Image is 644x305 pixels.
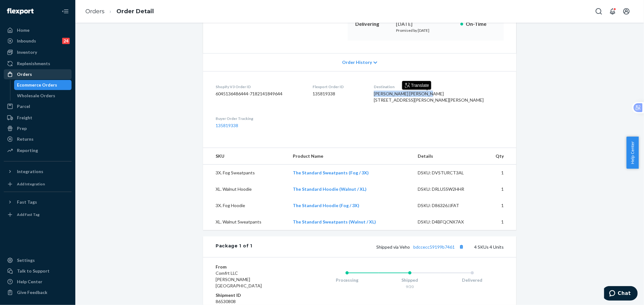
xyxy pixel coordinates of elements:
[203,181,288,197] td: XL. Walnut Hoodie
[413,244,455,250] a: bdccecc59199b7461
[4,69,72,79] a: Orders
[17,93,56,99] div: Wholesale Orders
[14,91,72,101] a: Wholesale Orders
[466,20,496,28] p: On-Time
[17,181,45,187] div: Add Integration
[4,113,72,123] a: Freight
[17,279,42,285] div: Help Center
[418,186,477,192] div: DSKU: DRLU5SW2HHR
[418,202,477,209] div: DSKU: D86326JJFAT
[4,59,72,69] a: Replenishments
[252,243,504,251] div: 4 SKUs 4 Units
[4,47,72,57] a: Inventory
[293,219,376,224] a: The Standard Sweatpants (Walnut / XL)
[457,243,465,251] button: Copy tracking number
[4,210,72,220] a: Add Fast Tag
[216,116,303,121] dt: Buyer Order Tracking
[374,84,504,89] dt: Destination
[378,277,441,283] div: Shipped
[17,136,34,142] div: Returns
[62,38,70,44] div: 24
[482,165,516,181] td: 1
[418,170,477,176] div: DSKU: DVSTURCT3AL
[4,101,72,111] a: Parcel
[620,5,633,18] button: Open account menu
[293,186,367,192] a: The Standard Hoodie (Walnut / XL)
[604,286,638,302] iframe: Opens a widget where you can chat to one of our agents
[4,134,72,144] a: Returns
[17,199,37,205] div: Fast Tags
[216,298,291,305] dd: 86530808
[203,165,288,181] td: 3X. Fog Sweatpants
[4,25,72,35] a: Home
[355,20,391,28] p: Delivering
[342,59,372,65] span: Order History
[17,103,30,110] div: Parcel
[482,214,516,230] td: 1
[216,123,238,128] a: 135819338
[17,268,50,274] div: Talk to Support
[4,145,72,155] a: Reporting
[374,91,484,103] span: [PERSON_NAME] [PERSON_NAME] [STREET_ADDRESS][PERSON_NAME][PERSON_NAME]
[17,82,57,88] div: Ecommerce Orders
[7,8,34,14] img: Flexport logo
[80,2,159,21] ol: breadcrumbs
[441,277,504,283] div: Delivered
[4,287,72,297] button: Give Feedback
[17,38,36,44] div: Inbounds
[17,49,37,55] div: Inventory
[17,289,47,296] div: Give Feedback
[313,91,364,97] dd: 135819338
[4,123,72,133] a: Prep
[216,91,303,97] dd: 6045136486444-7182141849644
[17,147,38,154] div: Reporting
[17,168,43,175] div: Integrations
[4,277,72,287] a: Help Center
[413,148,482,165] th: Details
[216,264,291,270] dt: From
[17,257,35,263] div: Settings
[313,84,364,89] dt: Flexport Order ID
[4,36,72,46] a: Inbounds24
[17,27,30,33] div: Home
[203,148,288,165] th: SKU
[216,243,252,251] div: Package 1 of 1
[216,270,262,288] span: Comfrt LLC [PERSON_NAME][GEOGRAPHIC_DATA]
[59,5,72,18] button: Close Navigation
[17,212,40,217] div: Add Fast Tag
[17,115,32,121] div: Freight
[17,71,32,77] div: Orders
[482,148,516,165] th: Qty
[293,203,360,208] a: The Standard Hoodie (Fog / 3X)
[116,8,154,15] a: Order Detail
[396,28,455,33] p: Promised by [DATE]
[606,5,619,18] button: Open notifications
[482,181,516,197] td: 1
[17,125,27,132] div: Prep
[17,60,50,67] div: Replenishments
[4,266,72,276] button: Talk to Support
[85,8,105,15] a: Orders
[396,20,455,28] div: [DATE]
[4,197,72,207] button: Fast Tags
[14,80,72,90] a: Ecommerce Orders
[378,284,441,289] div: 9/20
[4,179,72,189] a: Add Integration
[293,170,369,175] a: The Standard Sweatpants (Fog / 3X)
[203,197,288,214] td: 3X. Fog Hoodie
[482,197,516,214] td: 1
[4,167,72,177] button: Integrations
[288,148,413,165] th: Product Name
[216,84,303,89] dt: Shopify V3 Order ID
[418,219,477,225] div: DSKU: D4BFQCNX7AX
[4,255,72,265] a: Settings
[376,244,465,250] span: Shipped via Veho
[316,277,378,283] div: Processing
[203,214,288,230] td: XL. Walnut Sweatpants
[216,292,291,298] dt: Shipment ID
[626,137,639,169] button: Help Center
[593,5,605,18] button: Open Search Box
